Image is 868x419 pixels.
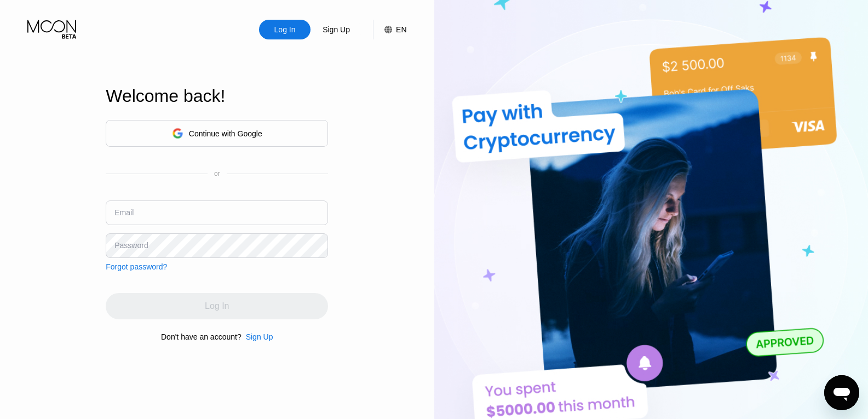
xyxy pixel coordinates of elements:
[246,332,273,341] div: Sign Up
[259,20,311,39] div: Log In
[214,170,220,177] div: or
[189,129,262,138] div: Continue with Google
[114,241,148,250] div: Password
[106,262,167,271] div: Forgot password?
[321,24,351,35] div: Sign Up
[824,375,859,410] iframe: Button to launch messaging window
[311,20,362,39] div: Sign Up
[114,208,134,217] div: Email
[396,25,406,34] div: EN
[273,24,297,35] div: Log In
[242,332,273,341] div: Sign Up
[161,332,242,341] div: Don't have an account?
[106,86,328,106] div: Welcome back!
[106,120,328,147] div: Continue with Google
[373,20,406,39] div: EN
